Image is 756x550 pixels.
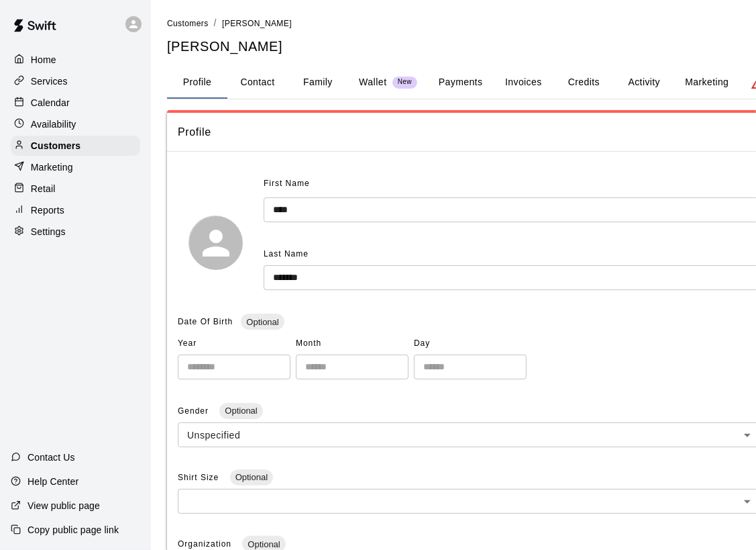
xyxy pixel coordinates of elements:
[11,200,140,220] a: Reports
[392,78,417,87] span: New
[11,93,140,113] a: Calendar
[214,16,217,30] li: /
[219,406,262,416] span: Optional
[614,66,674,99] button: Activity
[359,75,387,89] p: Wallet
[178,333,290,355] span: Year
[241,317,284,327] span: Optional
[28,523,119,537] p: Copy public page link
[264,249,309,259] span: Last Name
[493,66,553,99] button: Invoices
[414,333,527,355] span: Day
[31,139,80,152] p: Customers
[288,66,348,99] button: Family
[11,71,140,91] a: Services
[31,182,56,195] p: Retail
[31,225,66,238] p: Settings
[28,451,75,464] p: Contact Us
[31,161,73,174] p: Marketing
[178,473,222,482] span: Shirt Size
[31,96,70,109] p: Calendar
[11,179,140,199] a: Retail
[11,157,140,177] a: Marketing
[674,66,739,99] button: Marketing
[242,539,285,549] span: Optional
[264,173,310,195] span: First Name
[31,203,64,217] p: Reports
[11,50,140,70] a: Home
[428,66,493,99] button: Payments
[11,222,140,242] a: Settings
[178,539,234,549] span: Organization
[28,499,100,512] p: View public page
[31,75,68,88] p: Services
[222,19,292,28] span: [PERSON_NAME]
[553,66,614,99] button: Credits
[178,406,211,416] span: Gender
[31,118,76,131] p: Availability
[296,333,409,355] span: Month
[11,114,140,134] a: Availability
[167,66,227,99] button: Profile
[28,475,78,488] p: Help Center
[167,17,209,28] a: Customers
[11,136,140,156] a: Customers
[178,317,233,326] span: Date Of Birth
[31,53,56,66] p: Home
[227,66,288,99] button: Contact
[167,19,209,28] span: Customers
[230,472,273,482] span: Optional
